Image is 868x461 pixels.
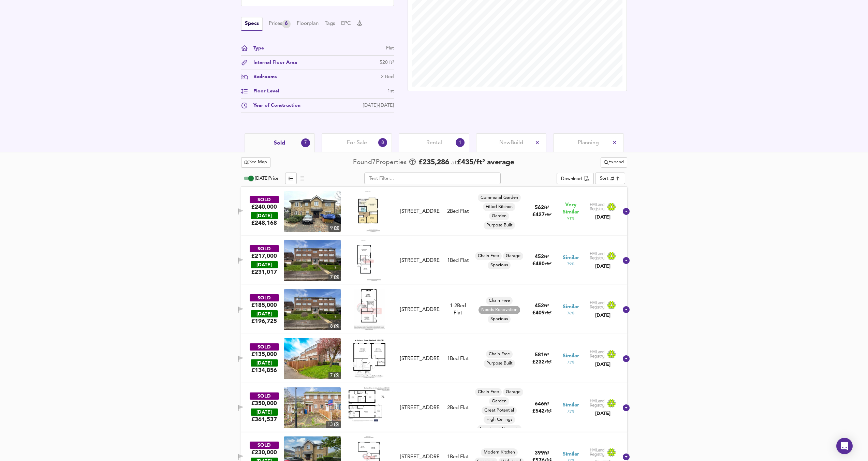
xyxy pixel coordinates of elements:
[489,213,509,219] span: Garden
[484,222,515,228] span: Purpose Built
[284,387,341,428] a: property thumbnail 13
[532,360,551,365] span: £ 232
[544,304,549,308] span: ft²
[535,205,544,210] span: 562
[590,410,616,417] div: [DATE]
[301,138,310,147] div: 7
[590,252,616,261] img: Land Registry
[397,208,442,215] div: Flat 6, Kensington Lodge, Dolphin Road, UB5 6UQ
[578,139,599,147] span: Planning
[489,212,509,220] div: Garden
[251,212,278,219] div: [DATE]
[251,416,277,423] span: £ 361,537
[282,20,291,28] div: 6
[483,204,515,210] span: Fitted Kitchen
[269,20,291,28] div: Prices
[622,355,630,363] svg: Show Details
[397,355,442,362] div: 4 Hotspur Road, UB5 6TL
[251,219,277,227] span: £ 248,168
[622,256,630,265] svg: Show Details
[477,425,521,433] div: Investment Property
[251,400,277,407] div: £350,000
[250,343,279,351] div: SOLD
[364,173,501,184] input: Text Filter...
[418,158,449,168] span: £ 235,286
[488,316,511,322] span: Spacious
[567,216,574,221] span: 91 %
[486,350,513,358] div: Chain Free
[484,359,515,368] div: Purpose Built
[400,404,440,412] div: [STREET_ADDRESS]
[381,73,394,80] div: 2 Bed
[622,453,630,461] svg: Show Details
[251,261,278,268] div: [DATE]
[545,409,551,414] span: / ft²
[486,298,513,304] span: Chain Free
[590,448,616,457] img: Land Registry
[250,196,279,203] div: SOLD
[251,359,278,367] div: [DATE]
[251,449,277,456] div: £230,000
[251,310,278,317] div: [DATE]
[251,367,277,374] span: £ 134,856
[535,254,544,259] span: 452
[482,406,517,415] div: Great Potential
[484,360,515,367] span: Purpose Built
[545,262,551,266] span: / ft²
[241,187,627,236] div: SOLD£240,000 [DATE]£248,168property thumbnail 9 Floorplan[STREET_ADDRESS]2Bed FlatCommunal Garden...
[477,426,521,432] span: Investment Property
[532,409,551,414] span: £ 542
[241,334,627,383] div: SOLD£135,000 [DATE]£134,856property thumbnail 7 Floorplan[STREET_ADDRESS]1Bed FlatChain FreePurpo...
[328,323,341,330] div: 8
[590,301,616,310] img: Land Registry
[475,252,502,260] div: Chain Free
[595,173,625,184] div: Sort
[535,353,544,358] span: 581
[248,88,279,95] div: Floor Level
[451,160,457,166] span: at
[836,438,853,454] div: Open Intercom Messenger
[535,303,544,309] span: 452
[563,303,579,311] span: Similar
[274,139,285,147] span: Sold
[241,17,263,31] button: Specs
[503,388,523,396] div: Garage
[590,214,616,221] div: [DATE]
[545,311,551,315] span: / ft²
[544,451,549,456] span: ft²
[488,261,511,269] div: Spacious
[251,203,277,211] div: £240,000
[400,306,440,313] div: [STREET_ADDRESS]
[378,138,387,147] div: 8
[563,451,579,458] span: Similar
[601,157,627,168] button: Expand
[250,392,279,400] div: SOLD
[590,312,616,319] div: [DATE]
[488,262,511,268] span: Spacious
[284,387,341,428] img: property thumbnail
[400,355,440,362] div: [STREET_ADDRESS]
[600,175,608,182] div: Sort
[563,254,579,262] span: Similar
[622,404,630,412] svg: Show Details
[479,306,520,314] div: Needs Renovation
[325,20,335,28] button: Tags
[503,389,523,395] span: Garage
[622,207,630,215] svg: Show Details
[284,240,341,281] a: property thumbnail 7
[241,383,627,432] div: SOLD£350,000 [DATE]£361,537property thumbnail 13 Floorplan[STREET_ADDRESS]2Bed FlatChain FreeGara...
[482,407,517,414] span: Great Potential
[481,449,518,456] span: Modern Kitchen
[590,350,616,359] img: Land Registry
[341,20,351,28] button: EPC
[241,285,627,334] div: SOLD£185,000 [DATE]£196,725property thumbnail 8 Floorplan[STREET_ADDRESS]1-2Bed FlatChain FreeNee...
[400,208,440,215] div: [STREET_ADDRESS]
[544,353,549,357] span: ft²
[601,157,627,168] div: split button
[590,203,616,211] img: Land Registry
[567,360,574,365] span: 73 %
[251,408,278,416] div: [DATE]
[563,202,579,216] span: Very Similar
[241,157,271,168] button: See Map
[284,338,341,379] img: property thumbnail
